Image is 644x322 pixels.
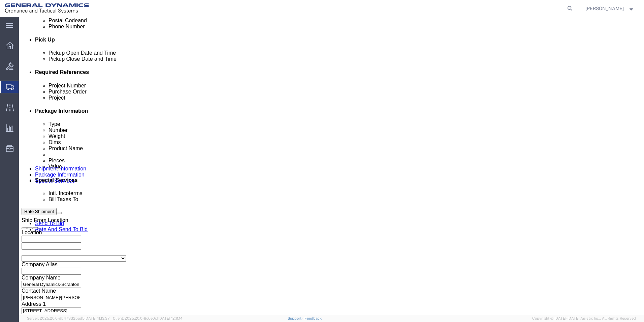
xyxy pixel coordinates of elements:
button: [PERSON_NAME] [585,4,635,12]
img: logo [5,3,89,14]
span: [DATE] 11:13:37 [85,316,110,320]
span: Server: 2025.20.0-db47332bad5 [27,316,110,320]
span: [DATE] 12:11:14 [158,316,183,320]
span: Client: 2025.20.0-8c6e0cf [113,316,183,320]
span: Copyright © [DATE]-[DATE] Agistix Inc., All Rights Reserved [532,316,636,321]
a: Feedback [304,316,322,320]
a: Support [288,316,304,320]
span: Britney Atkins [585,5,624,12]
iframe: FS Legacy Container [19,17,644,315]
